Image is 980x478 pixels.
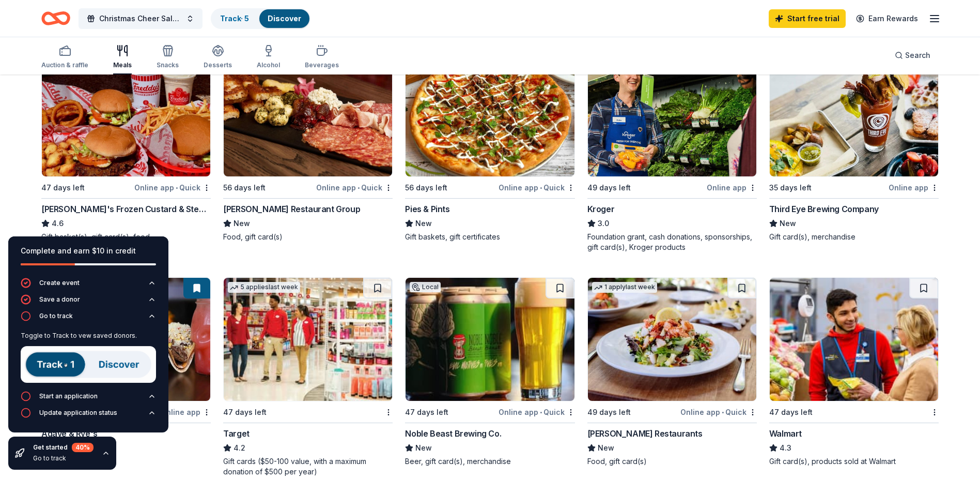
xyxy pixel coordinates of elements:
[780,217,796,230] span: New
[415,442,432,454] span: New
[410,282,441,292] div: Local
[21,327,156,391] div: Go to track
[769,182,812,194] div: 35 days left
[905,49,930,62] span: Search
[42,53,210,176] img: Image for Freddy's Frozen Custard & Steakburgers
[223,182,266,194] div: 56 days left
[316,181,393,194] div: Online app Quick
[223,406,267,419] div: 47 days left
[850,9,924,28] a: Earn Rewards
[889,181,939,194] div: Online app
[405,277,574,467] a: Image for Noble Beast Brewing Co.Local47 days leftOnline app•QuickNoble Beast Brewing Co.NewBeer,...
[405,427,501,440] div: Noble Beast Brewing Co.
[72,443,94,452] div: 40 %
[21,294,156,311] button: Save a donor
[499,406,575,419] div: Online app Quick
[540,408,542,416] span: •
[234,217,250,230] span: New
[21,311,156,327] button: Go to track
[405,203,449,215] div: Pies & Pints
[499,181,575,194] div: Online app Quick
[415,217,432,230] span: New
[21,408,156,424] button: Update application status
[769,232,939,242] div: Gift card(s), merchandise
[587,427,703,440] div: [PERSON_NAME] Restaurants
[99,12,182,25] span: Christmas Cheer Salvation Army
[157,61,179,69] div: Snacks
[39,295,80,304] div: Save a donor
[598,442,614,454] span: New
[228,282,300,293] div: 5 applies last week
[305,61,339,69] div: Beverages
[722,408,724,416] span: •
[157,40,179,74] button: Snacks
[769,203,879,215] div: Third Eye Brewing Company
[587,182,631,194] div: 49 days left
[113,61,132,69] div: Meals
[223,53,393,242] a: Image for Cunningham Restaurant GroupLocal56 days leftOnline app•Quick[PERSON_NAME] Restaurant Gr...
[357,184,360,192] span: •
[769,406,813,419] div: 47 days left
[21,391,156,408] button: Start an application
[680,406,757,419] div: Online app Quick
[769,427,802,440] div: Walmart
[769,277,939,467] a: Image for Walmart47 days leftWalmart4.3Gift card(s), products sold at Walmart
[223,203,360,215] div: [PERSON_NAME] Restaurant Group
[780,442,791,454] span: 4.3
[588,53,756,176] img: Image for Kroger
[592,282,657,293] div: 1 apply last week
[770,53,938,176] img: Image for Third Eye Brewing Company
[405,406,448,419] div: 47 days left
[406,278,574,401] img: Image for Noble Beast Brewing Co.
[224,53,392,176] img: Image for Cunningham Restaurant Group
[598,217,609,230] span: 3.0
[770,278,938,401] img: Image for Walmart
[176,184,178,192] span: •
[52,217,64,230] span: 4.6
[21,278,156,294] button: Create event
[223,277,393,477] a: Image for Target5 applieslast week47 days leftTarget4.2Gift cards ($50-100 value, with a maximum ...
[39,392,98,400] div: Start an application
[113,40,132,74] button: Meals
[33,454,94,462] div: Go to track
[204,61,232,69] div: Desserts
[223,232,393,242] div: Food, gift card(s)
[41,53,211,242] a: Image for Freddy's Frozen Custard & Steakburgers6 applieslast week47 days leftOnline app•Quick[PE...
[33,443,94,452] div: Get started
[769,456,939,467] div: Gift card(s), products sold at Walmart
[41,40,88,74] button: Auction & raffle
[79,8,203,29] button: Christmas Cheer Salvation Army
[41,61,88,69] div: Auction & raffle
[406,53,574,176] img: Image for Pies & Pints
[588,278,756,401] img: Image for Cameron Mitchell Restaurants
[305,40,339,74] button: Beverages
[134,181,211,194] div: Online app Quick
[405,456,574,467] div: Beer, gift card(s), merchandise
[39,312,73,320] div: Go to track
[41,203,211,215] div: [PERSON_NAME]'s Frozen Custard & Steakburgers
[21,245,156,257] div: Complete and earn $10 in credit
[587,203,615,215] div: Kroger
[257,40,280,74] button: Alcohol
[204,40,232,74] button: Desserts
[211,8,310,29] button: Track· 5Discover
[886,45,939,66] button: Search
[234,442,245,454] span: 4.2
[587,406,631,419] div: 49 days left
[41,182,85,194] div: 47 days left
[587,53,757,252] a: Image for Kroger1 applylast week49 days leftOnline appKroger3.0Foundation grant, cash donations, ...
[257,61,280,69] div: Alcohol
[707,181,757,194] div: Online app
[21,346,156,383] img: Track
[587,277,757,467] a: Image for Cameron Mitchell Restaurants1 applylast week49 days leftOnline app•Quick[PERSON_NAME] R...
[405,53,574,242] a: Image for Pies & Pints56 days leftOnline app•QuickPies & PintsNewGift baskets, gift certificates
[405,182,447,194] div: 56 days left
[39,279,80,287] div: Create event
[587,232,757,252] div: Foundation grant, cash donations, sponsorships, gift card(s), Kroger products
[223,456,393,477] div: Gift cards ($50-100 value, with a maximum donation of $500 per year)
[21,332,156,340] div: Toggle to Track to vew saved donors.
[223,427,250,440] div: Target
[268,14,301,23] a: Discover
[769,53,939,242] a: Image for Third Eye Brewing CompanyLocal35 days leftOnline appThird Eye Brewing CompanyNewGift ca...
[587,456,757,467] div: Food, gift card(s)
